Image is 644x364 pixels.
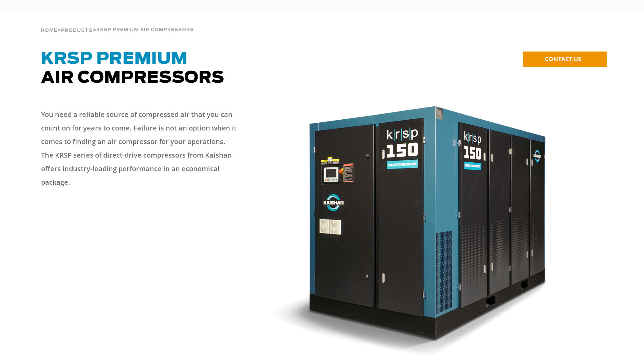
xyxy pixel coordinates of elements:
span: Products [61,28,93,33]
span: KRSP Premium [41,51,188,67]
div: > > [41,10,194,36]
a: CONTACT US [523,52,607,67]
span: Air Compressors [41,51,224,86]
span: CONTACT US [545,55,581,63]
p: You need a reliable source of compressed air that you can count on for years to come. Failure is ... [41,108,238,189]
span: Home [41,28,57,33]
span: krsp premium air compressors [96,28,194,32]
a: Home [41,27,57,33]
img: krsp150 [269,101,570,359]
a: Products [61,27,93,33]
